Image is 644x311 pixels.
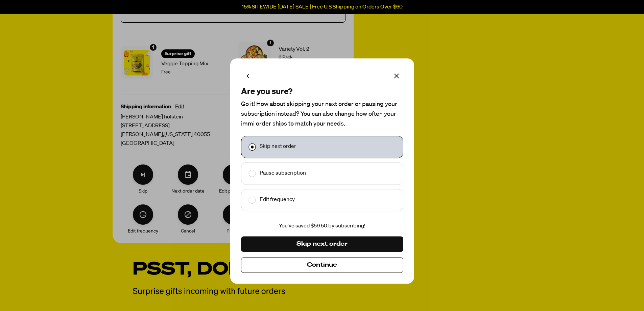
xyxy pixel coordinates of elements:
p: You've saved $59.50 by subscribing! [241,222,403,231]
text: Are you sure? [241,88,292,96]
button: Skip next order [241,236,403,252]
span: Continue [307,261,337,269]
span: Skip next order [296,240,348,248]
text: Pause subscription [260,169,306,178]
p: 15% SITEWIDE [DATE] SALE | Free U.S Shipping on Orders Over $60 [242,4,403,10]
p: Go it! How about skipping your next order or pausing your subscription instead? You can also chan... [241,100,403,129]
text: Edit frequency [260,196,295,205]
text: Skip next order [260,143,296,152]
button: Continue [241,257,403,273]
div: Make changes for subscription [121,164,345,235]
